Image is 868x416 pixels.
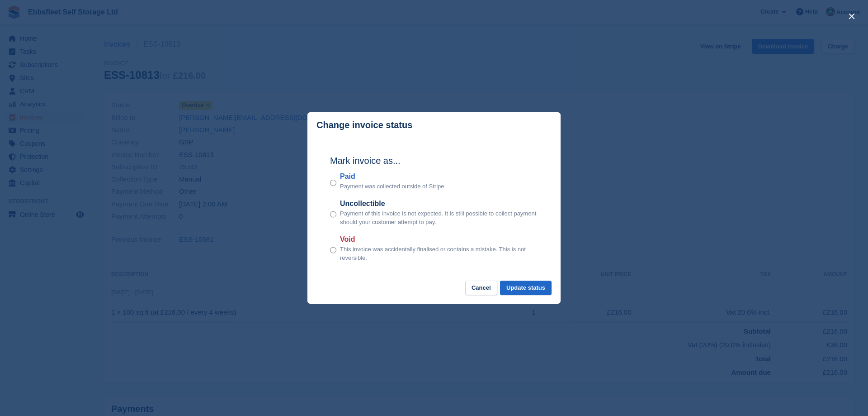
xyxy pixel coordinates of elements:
[340,234,538,245] label: Void
[340,245,538,263] p: This invoice was accidentally finalised or contains a mistake. This is not reversible.
[316,120,412,130] p: Change invoice status
[340,182,446,191] p: Payment was collected outside of Stripe.
[465,281,497,296] button: Cancel
[844,9,859,24] button: close
[340,171,446,182] label: Paid
[340,209,538,227] p: Payment of this invoice is not expected. It is still possible to collect payment should your cust...
[340,198,538,209] label: Uncollectible
[330,154,538,167] h2: Mark invoice as...
[500,281,552,296] button: Update status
